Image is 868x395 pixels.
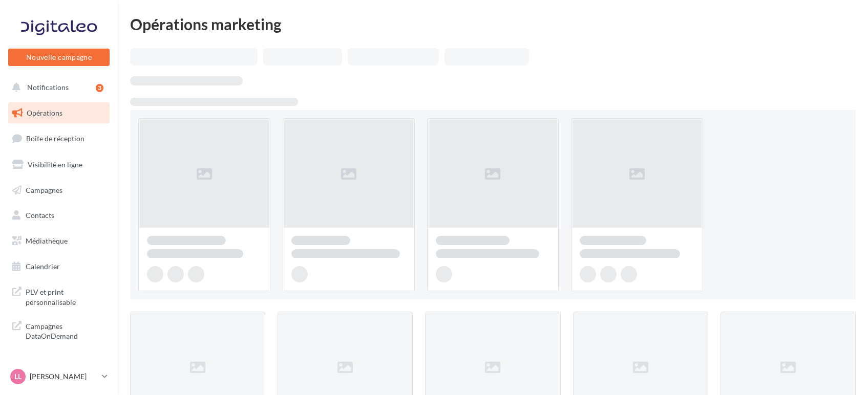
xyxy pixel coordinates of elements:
button: Notifications 3 [6,77,108,98]
span: Opérations [27,108,62,117]
a: Campagnes DataOnDemand [6,315,112,345]
a: Contacts [6,205,112,226]
span: LL [14,371,22,382]
span: Campagnes DataOnDemand [26,319,105,341]
a: LL [PERSON_NAME] [8,367,110,386]
span: Visibilité en ligne [28,160,82,169]
button: Nouvelle campagne [8,49,110,66]
p: [PERSON_NAME] [30,371,98,382]
span: Médiathèque [26,236,68,245]
a: Opérations [6,102,112,124]
a: Médiathèque [6,230,112,252]
span: PLV et print personnalisable [26,285,105,307]
a: Visibilité en ligne [6,154,112,175]
div: 3 [96,84,103,92]
div: Opérations marketing [130,16,856,32]
a: PLV et print personnalisable [6,281,112,311]
a: Campagnes [6,180,112,201]
span: Campagnes [26,185,62,194]
a: Boîte de réception [6,127,112,149]
span: Notifications [27,83,69,92]
span: Calendrier [26,262,60,271]
a: Calendrier [6,256,112,277]
span: Boîte de réception [26,134,84,143]
span: Contacts [26,211,54,220]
